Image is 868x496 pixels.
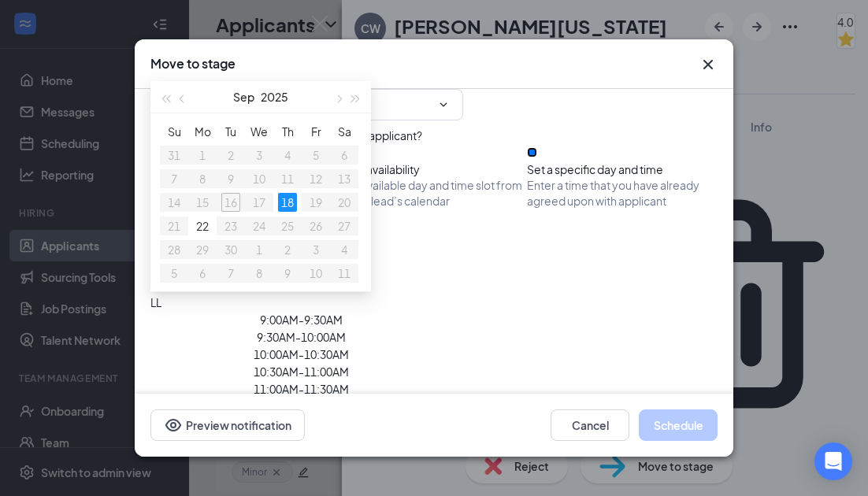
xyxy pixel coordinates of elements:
[160,120,188,143] th: Su
[150,234,718,251] div: Select a Date & Time
[278,193,297,212] div: 18
[814,442,852,480] div: Open Intercom Messenger
[188,120,217,143] th: Mo
[302,120,330,143] th: Fr
[551,409,629,441] button: Cancel
[150,127,718,144] div: How do you want to schedule time with the applicant?
[303,177,527,209] span: Choose an available day and time slot from the interview lead’s calendar
[150,294,452,311] div: LL
[303,161,527,177] div: Select from availability
[150,380,452,398] div: 11:00AM - 11:30AM
[150,409,305,441] button: Preview notificationEye
[699,55,718,74] button: Close
[437,98,450,111] svg: ChevronDown
[217,120,245,143] th: Tu
[150,328,452,346] div: 9:30AM - 10:00AM
[639,409,718,441] button: Schedule
[245,120,273,143] th: We
[527,177,718,209] span: Enter a time that you have already agreed upon with applicant
[150,311,452,328] div: 9:00AM - 9:30AM
[527,161,718,177] div: Set a specific day and time
[699,55,718,74] svg: Cross
[150,346,452,363] div: 10:00AM - 10:30AM
[164,416,183,435] svg: Eye
[233,81,254,113] button: Sep
[188,214,217,238] td: 2025-09-22
[273,191,302,214] td: 2025-09-18
[150,55,236,72] h3: Move to stage
[150,363,452,380] div: 10:30AM - 11:00AM
[273,120,302,143] th: Th
[193,217,212,235] div: 22
[330,120,358,143] th: Sa
[261,81,288,113] button: 2025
